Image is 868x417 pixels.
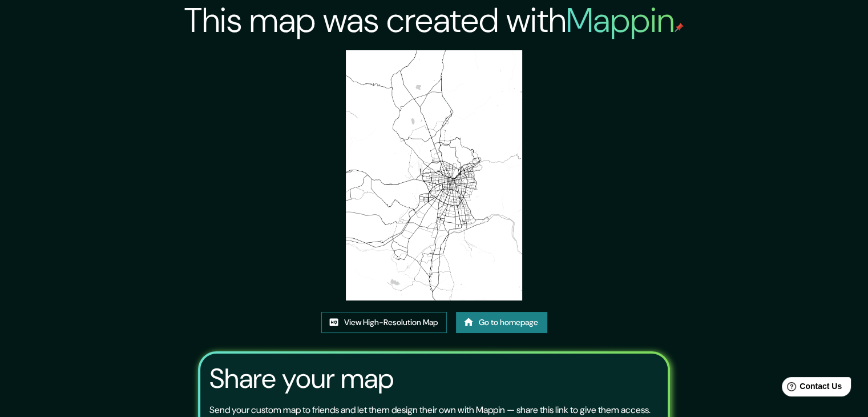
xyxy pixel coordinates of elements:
img: mappin-pin [675,23,684,32]
a: Go to homepage [456,312,547,333]
h3: Share your map [209,363,394,395]
a: View High-Resolution Map [321,312,447,333]
img: created-map [346,50,523,300]
p: Send your custom map to friends and let them design their own with Mappin — share this link to gi... [209,403,651,417]
iframe: Help widget launcher [766,372,855,404]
